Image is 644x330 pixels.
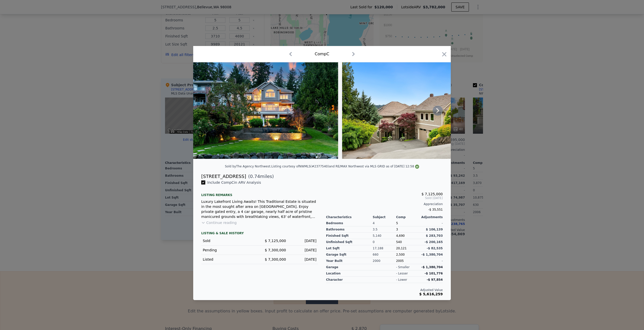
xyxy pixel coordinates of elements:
span: 2,500 [396,253,405,256]
div: Subject [373,215,396,219]
span: Sold [DATE] [326,196,443,200]
span: $ 5,616,259 [419,292,443,296]
img: NWMLS Logo [415,165,419,169]
div: [DATE] [290,238,316,243]
span: $ 283,703 [426,234,443,238]
span: $ 7,125,000 [265,239,286,243]
span: 20,121 [396,247,407,250]
span: -$ 97,854 [427,278,443,281]
span: -$ 1,380,704 [421,265,443,269]
div: Bathrooms [326,226,373,233]
div: - [419,220,443,226]
div: Lot Sqft [326,245,373,252]
span: 0.74 [250,174,260,179]
div: location [326,270,373,277]
div: [DATE] [290,248,316,253]
div: [DATE] [290,257,316,262]
div: 3 [396,226,419,233]
div: character [326,277,373,283]
div: - lower [396,278,407,282]
div: Finished Sqft [326,233,373,239]
div: [STREET_ADDRESS] [201,173,246,180]
div: 4 [373,220,396,226]
span: $ 106,139 [426,228,443,231]
img: Property Img [193,62,338,159]
span: -$ 35,551 [428,208,443,211]
div: 3.5 [373,226,396,233]
span: $ 7,300,000 [265,257,286,261]
button: Continue reading [201,220,237,225]
div: Listing courtesy of NWMLS (#2377540) and RE/MAX Northwest via MLS GRID as of [DATE] 12:58 [271,165,419,168]
div: Listing remarks [201,189,318,197]
div: Characteristics [326,215,373,219]
div: 660 [373,252,396,258]
span: -$ 101,776 [425,272,443,275]
div: Unfinished Sqft [326,239,373,245]
div: Sold by The Agency Northwest . [225,165,271,168]
div: Adjusted Value [326,288,443,292]
span: -$ 1,380,704 [421,253,443,256]
span: $ 7,300,000 [265,248,286,252]
span: -$ 82,535 [427,247,443,250]
div: Luxury Lakefront Living Awaits! This Traditional Estate is situated in the most sought after area... [201,199,318,219]
div: garage [326,264,373,270]
div: Year Built [326,258,373,264]
div: 2000 [373,258,396,264]
div: Appreciation [326,202,443,206]
div: 0 [373,239,396,245]
img: Property Img [342,62,487,159]
div: Comp [396,215,419,219]
span: 540 [396,240,402,244]
span: 4,690 [396,234,405,238]
div: Bedrooms [326,220,373,226]
div: - [419,258,443,264]
div: - smaller [396,265,410,269]
div: Sold [203,238,256,243]
span: 5 [396,221,398,225]
span: $ 7,125,000 [421,192,443,196]
span: -$ 200,165 [425,240,443,244]
span: Include Comp C in ARV Analysis [205,180,263,184]
div: Comp C [315,51,329,57]
div: Listed [203,257,256,262]
div: Adjustments [419,215,443,219]
div: Garage Sqft [326,252,373,258]
span: ( miles) [246,173,274,180]
div: LISTING & SALE HISTORY [201,231,318,236]
div: Pending [203,248,256,253]
div: - lesser [396,271,408,275]
div: 5,140 [373,233,396,239]
div: 2005 [396,258,419,264]
div: 17,188 [373,245,396,252]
